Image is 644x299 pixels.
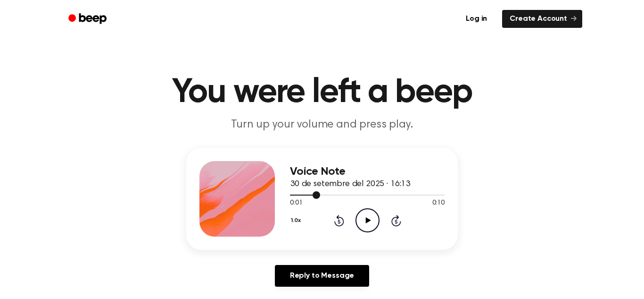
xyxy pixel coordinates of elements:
span: 0:10 [432,198,445,208]
h3: Voice Note [290,165,445,178]
button: 1.0x [290,213,304,229]
a: Beep [62,10,115,28]
a: Log in [456,8,496,30]
a: Reply to Message [275,265,369,287]
h1: You were left a beep [81,76,563,110]
a: Create Account [502,10,582,28]
p: Turn up your volume and press play. [141,117,503,133]
span: 0:01 [290,198,302,208]
span: 30 de setembre del 2025 · 16:13 [290,180,410,188]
